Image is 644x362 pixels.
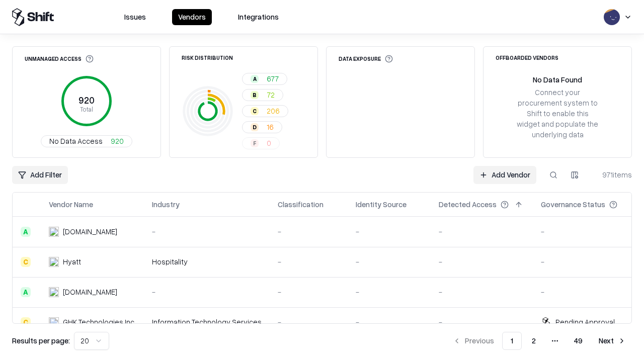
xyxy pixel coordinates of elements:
span: 72 [267,89,275,100]
div: Connect your procurement system to Shift to enable this widget and populate the underlying data [516,87,599,140]
div: D [251,123,259,131]
button: No Data Access920 [41,135,132,147]
div: - [541,287,633,297]
div: C [21,257,31,267]
div: Hyatt [63,256,81,267]
div: - [356,226,423,237]
div: - [541,226,633,237]
button: C206 [242,105,288,117]
div: [DOMAIN_NAME] [63,226,117,237]
nav: pagination [447,332,632,350]
span: 677 [267,73,279,84]
div: B [251,91,259,99]
img: Hyatt [49,257,59,267]
div: - [439,287,525,297]
div: Risk Distribution [182,55,233,60]
div: GHK Technologies Inc. [63,317,136,327]
span: No Data Access [49,136,103,146]
div: Offboarded Vendors [496,55,558,60]
div: - [152,287,262,297]
div: - [356,256,423,267]
tspan: Total [80,105,93,113]
div: - [439,256,525,267]
span: 206 [267,106,280,116]
div: - [278,317,340,327]
button: Issues [118,9,152,25]
div: Classification [278,199,324,210]
div: - [278,226,340,237]
div: 971 items [592,169,632,180]
button: 2 [524,332,544,350]
img: primesec.co.il [49,287,59,297]
img: intrado.com [49,227,59,237]
div: Unmanaged Access [25,55,94,63]
button: 49 [566,332,591,350]
div: - [356,317,423,327]
button: A677 [242,73,287,85]
a: Add Vendor [473,166,536,184]
div: A [21,287,31,297]
div: No Data Found [533,74,582,85]
button: B72 [242,89,283,101]
div: - [152,226,262,237]
div: Industry [152,199,180,210]
div: Governance Status [541,199,605,210]
div: - [541,256,633,267]
div: - [439,317,525,327]
div: A [251,75,259,83]
span: 16 [267,122,274,132]
div: - [439,226,525,237]
p: Results per page: [12,335,70,346]
div: Data Exposure [339,55,393,63]
span: 920 [111,136,124,146]
div: C [21,317,31,327]
div: - [356,287,423,297]
button: D16 [242,121,282,133]
div: - [278,287,340,297]
div: Information Technology Services [152,317,262,327]
button: Next [593,332,632,350]
div: C [251,107,259,115]
div: Detected Access [439,199,497,210]
tspan: 920 [78,95,95,106]
div: - [278,256,340,267]
div: Pending Approval [555,317,615,327]
button: Integrations [232,9,285,25]
button: 1 [502,332,522,350]
div: Vendor Name [49,199,93,210]
img: GHK Technologies Inc. [49,317,59,327]
div: Hospitality [152,256,262,267]
button: Add Filter [12,166,68,184]
button: Vendors [172,9,212,25]
div: A [21,227,31,237]
div: Identity Source [356,199,407,210]
div: [DOMAIN_NAME] [63,287,117,297]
